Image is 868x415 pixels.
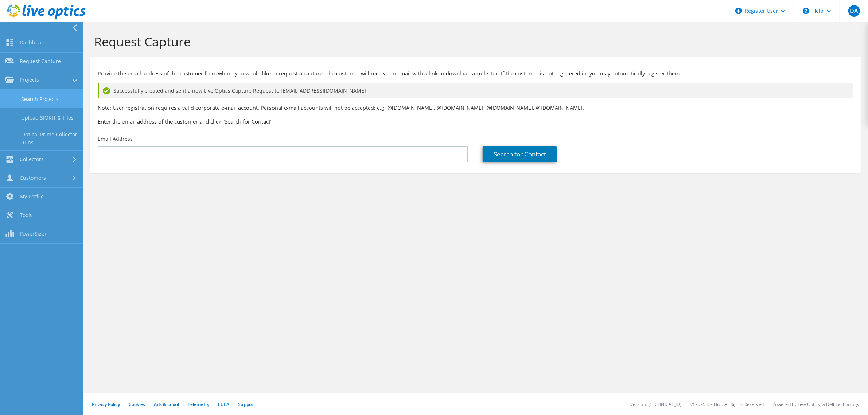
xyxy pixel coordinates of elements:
li: Powered by Live Optics, a Dell Technology [772,401,859,407]
span: Successfully created and sent a new Live Optics Capture Request to [EMAIL_ADDRESS][DOMAIN_NAME] [113,87,366,95]
p: Note: User registration requires a valid corporate e-mail account. Personal e-mail accounts will ... [98,104,853,112]
a: Support [238,401,255,407]
h3: Enter the email address of the customer and click “Search for Contact”. [98,117,853,125]
a: Telemetry [188,401,209,407]
h1: Request Capture [94,34,853,49]
a: Ads & Email [154,401,179,407]
a: Cookies [129,401,145,407]
a: Privacy Policy [92,401,120,407]
a: EULA [218,401,229,407]
p: Provide the email address of the customer from whom you would like to request a capture. The cust... [98,70,853,78]
span: DA [848,5,860,17]
a: Search for Contact [483,146,557,162]
li: Version: [TECHNICAL_ID] [630,401,682,407]
label: Email Address [98,135,133,143]
li: © 2025 Dell Inc. All Rights Reserved [690,401,764,407]
svg: \n [803,8,809,14]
